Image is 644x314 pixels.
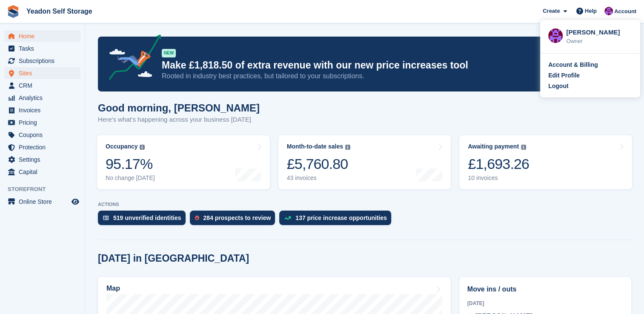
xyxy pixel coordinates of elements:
[97,135,270,189] a: Occupancy 95.17% No change [DATE]
[566,28,632,35] div: [PERSON_NAME]
[521,145,526,150] img: icon-info-grey-7440780725fd019a000dd9b08b2336e03edf1995a4989e88bcd33f0948082b44.svg
[106,143,137,150] div: Occupancy
[4,117,80,128] a: menu
[287,174,350,182] div: 43 invoices
[468,143,519,150] div: Awaiting payment
[23,4,96,18] a: Yeadon Self Storage
[4,129,80,141] a: menu
[19,141,70,153] span: Protection
[467,284,623,294] h2: Move ins / outs
[345,145,350,150] img: icon-info-grey-7440780725fd019a000dd9b08b2336e03edf1995a4989e88bcd33f0948082b44.svg
[103,215,109,220] img: verify_identity-adf6edd0f0f0b5bbfe63781bf79b02c33cf7c696d77639b501bdc392416b5a36.svg
[278,135,451,189] a: Month-to-date sales £5,760.80 43 invoices
[98,211,190,229] a: 519 unverified identities
[106,174,155,182] div: No change [DATE]
[548,82,568,91] div: Logout
[98,102,260,114] h1: Good morning, [PERSON_NAME]
[195,215,199,220] img: prospect-51fa495bee0391a8d652442698ab0144808aea92771e9ea1ae160a38d050c398.svg
[548,82,632,91] a: Logout
[8,185,85,194] span: Storefront
[140,145,145,150] img: icon-info-grey-7440780725fd019a000dd9b08b2336e03edf1995a4989e88bcd33f0948082b44.svg
[19,30,70,42] span: Home
[106,285,120,292] h2: Map
[279,211,395,229] a: 137 price increase opportunities
[4,154,80,166] a: menu
[4,43,80,54] a: menu
[4,196,80,208] a: menu
[287,155,350,173] div: £5,760.80
[102,34,161,83] img: price-adjustments-announcement-icon-8257ccfd72463d97f412b2fc003d46551f7dbcb40ab6d574587a9cd5c0d94...
[4,141,80,153] a: menu
[19,166,70,178] span: Capital
[162,49,176,57] div: NEW
[4,166,80,178] a: menu
[19,92,70,104] span: Analytics
[70,197,80,207] a: Preview store
[548,29,563,43] img: Andy Sowerby
[162,71,557,81] p: Rooted in industry best practices, but tailored to your subscriptions.
[19,196,70,208] span: Online Store
[19,67,70,79] span: Sites
[203,214,271,221] div: 284 prospects to review
[4,55,80,67] a: menu
[614,7,636,16] span: Account
[4,104,80,116] a: menu
[19,80,70,91] span: CRM
[467,300,623,307] div: [DATE]
[190,211,280,229] a: 284 prospects to review
[604,7,613,15] img: Andy Sowerby
[4,67,80,79] a: menu
[468,155,529,173] div: £1,693.26
[548,60,632,69] a: Account & Billing
[113,214,181,221] div: 519 unverified identities
[98,115,260,125] p: Here's what's happening across your business [DATE]
[4,92,80,104] a: menu
[4,80,80,91] a: menu
[548,60,598,69] div: Account & Billing
[287,143,343,150] div: Month-to-date sales
[98,253,249,264] h2: [DATE] in [GEOGRAPHIC_DATA]
[4,30,80,42] a: menu
[19,129,70,141] span: Coupons
[543,7,560,15] span: Create
[284,216,291,220] img: price_increase_opportunities-93ffe204e8149a01c8c9dc8f82e8f89637d9d84a8eef4429ea346261dce0b2c0.svg
[548,71,580,80] div: Edit Profile
[106,155,155,173] div: 95.17%
[7,5,20,18] img: stora-icon-8386f47178a22dfd0bd8f6a31ec36ba5ce8667c1dd55bd0f319d3a0aa187defe.svg
[19,117,70,128] span: Pricing
[468,174,529,182] div: 10 invoices
[19,154,70,166] span: Settings
[295,214,387,221] div: 137 price increase opportunities
[566,37,632,46] div: Owner
[548,71,632,80] a: Edit Profile
[585,7,597,15] span: Help
[459,135,632,189] a: Awaiting payment £1,693.26 10 invoices
[19,55,70,67] span: Subscriptions
[19,104,70,116] span: Invoices
[98,202,631,207] p: ACTIONS
[19,43,70,54] span: Tasks
[162,59,557,71] p: Make £1,818.50 of extra revenue with our new price increases tool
